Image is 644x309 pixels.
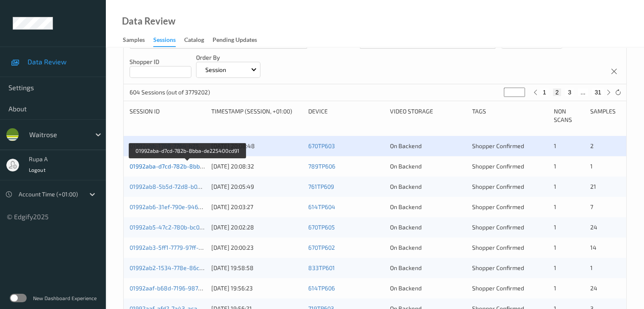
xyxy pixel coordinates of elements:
div: Pending Updates [213,36,257,46]
a: 789TP606 [308,163,335,170]
span: Shopper Confirmed [472,142,524,149]
span: Shopper Confirmed [472,183,524,190]
div: Tags [472,107,548,124]
div: [DATE] 19:58:58 [211,264,302,272]
div: On Backend [390,162,466,171]
span: 24 [590,284,597,292]
a: 670TP605 [308,223,335,231]
a: 01992ab8-5b5d-72d8-b037-b7c706f888c6 [130,183,245,190]
span: Shopper Confirmed [472,244,524,251]
p: Shopper ID [130,58,191,66]
span: 1 [554,142,556,149]
div: [DATE] 20:08:32 [211,162,302,171]
div: On Backend [390,223,466,232]
a: 614TP604 [308,203,335,210]
span: 1 [590,264,592,271]
div: [DATE] 20:05:49 [211,182,302,191]
p: Session [202,66,229,74]
a: 670TP602 [308,244,335,251]
p: Order By [196,53,260,62]
div: Catalog [184,36,204,46]
span: 14 [590,244,596,251]
div: [DATE] 20:00:23 [211,243,302,252]
div: [DATE] 20:08:48 [211,142,302,150]
span: 24 [590,223,597,231]
span: 1 [554,244,556,251]
a: 01992ab2-1534-778e-86c0-27c8ba721e45 [130,264,245,271]
span: 1 [554,183,556,190]
button: 1 [540,88,549,96]
span: Shopper Confirmed [472,284,524,292]
div: Timestamp (Session, +01:00) [211,107,302,124]
div: [DATE] 19:56:23 [211,284,302,292]
a: 670TP603 [308,142,335,149]
div: On Backend [390,142,466,150]
div: Sessions [153,36,176,47]
span: 1 [554,284,556,292]
button: ... [578,88,588,96]
div: Video Storage [390,107,466,124]
div: On Backend [390,264,466,272]
span: Shopper Confirmed [472,203,524,210]
span: 1 [554,223,556,231]
a: Sessions [153,34,184,47]
span: 2 [590,142,593,149]
a: Pending Updates [213,34,265,46]
div: Data Review [122,17,175,25]
button: 31 [592,88,604,96]
div: On Backend [390,182,466,191]
a: Catalog [184,34,213,46]
div: Device [308,107,384,124]
span: Shopper Confirmed [472,264,524,271]
span: 1 [554,203,556,210]
a: 614TP606 [308,284,335,292]
a: 761TP609 [308,183,334,190]
div: On Backend [390,284,466,292]
a: 01992ab6-31ef-790e-9462-9d11075dde0d [130,203,243,210]
div: Samples [123,36,145,46]
span: 1 [554,163,556,170]
span: 7 [590,203,593,210]
div: [DATE] 20:03:27 [211,203,302,211]
a: 833TP601 [308,264,335,271]
a: 01992abb-1768-7764-b258-0d957d8b9067 [130,142,246,149]
div: On Backend [390,203,466,211]
div: Session ID [130,107,205,124]
span: Shopper Confirmed [472,223,524,231]
div: Non Scans [554,107,584,124]
div: On Backend [390,243,466,252]
button: 2 [553,88,561,96]
button: 3 [565,88,574,96]
a: 01992ab3-5ff1-7779-97ff-1f33d15c1dde [130,244,235,251]
span: 21 [590,183,596,190]
a: 01992aba-d7cd-782b-8bba-de225400cd91 [130,163,246,170]
p: 604 Sessions (out of 3779202) [130,88,210,97]
div: [DATE] 20:02:28 [211,223,302,232]
span: 1 [590,163,592,170]
div: Samples [590,107,620,124]
span: 1 [554,264,556,271]
a: 01992aaf-b68d-7196-987d-e817af94745b [130,284,243,292]
a: Samples [123,34,153,46]
span: Shopper Confirmed [472,163,524,170]
a: 01992ab5-47c2-780b-bc06-00483fe50b87 [130,223,246,231]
